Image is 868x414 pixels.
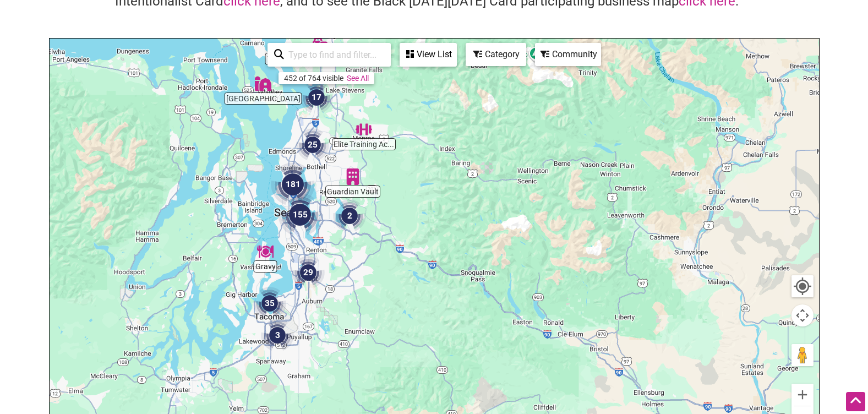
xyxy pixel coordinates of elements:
div: 181 [271,162,315,206]
button: Your Location [791,275,814,297]
div: Type to search and filter [268,43,391,67]
input: Type to find and filter... [284,44,384,66]
div: 17 [300,81,333,114]
div: 29 [292,256,325,289]
div: Elite Training Academy [356,121,372,138]
div: Guardian Vault [345,168,361,185]
div: 25 [296,128,329,161]
a: See All [347,74,369,83]
div: 35 [253,287,286,320]
button: Map camera controls [791,304,814,326]
div: View List [401,44,456,65]
div: Filter by category [466,43,526,66]
div: 155 [278,193,322,237]
button: Zoom in [791,384,814,406]
div: Scroll Back to Top [846,392,865,411]
div: Lesedi Farm [255,75,271,92]
button: Drag Pegman onto the map to open Street View [791,344,814,366]
div: 3 [261,319,294,352]
div: 452 of 764 visible [284,74,343,83]
div: 2 [333,199,366,232]
div: See a list of the visible businesses [400,43,457,67]
div: Filter by Community [535,43,601,66]
div: Category [467,44,525,65]
div: Gravy [257,243,274,260]
div: Community [536,44,600,65]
